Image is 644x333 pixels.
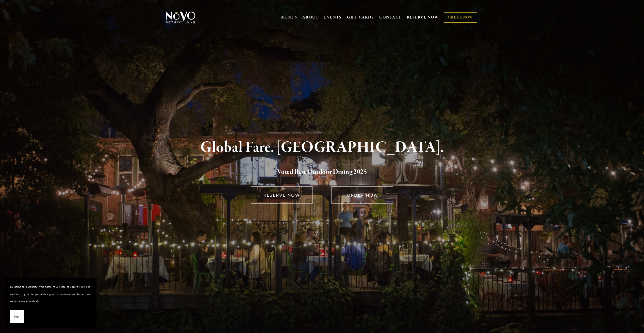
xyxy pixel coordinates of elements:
span: Okay! [14,313,20,320]
a: EVENTS [324,15,342,20]
a: RESERVE NOW [407,13,439,22]
a: GIFT CARDS [347,13,374,22]
strong: Global Fare. [GEOGRAPHIC_DATA]. [200,138,444,157]
a: ORDER NOW [332,186,393,204]
a: Voted Best Outdoor Dining 202 [277,168,364,177]
button: Okay! [10,310,24,323]
h2: 5 [174,167,470,177]
a: MENUS [281,15,297,20]
a: ABOUT [302,15,319,20]
a: CONTACT [379,13,402,22]
a: RESERVE NOW [251,186,312,204]
section: Cookie banner [5,278,96,328]
img: Novo Restaurant &amp; Lounge [165,11,196,24]
p: By using this website, you agree to our use of cookies. We use cookies to provide you with a grea... [10,283,91,305]
a: ORDER NOW [444,12,477,23]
